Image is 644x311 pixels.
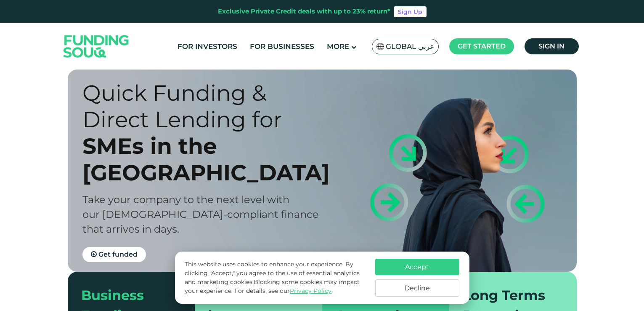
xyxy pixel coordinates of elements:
[82,193,319,235] span: Take your company to the next level with our [DEMOGRAPHIC_DATA]-compliant finance that arrives in...
[327,42,349,51] span: More
[394,6,427,17] a: Sign Up
[458,42,506,50] span: Get started
[538,42,564,50] span: Sign in
[234,287,333,295] span: For details, see our .
[82,247,146,262] a: Get funded
[185,278,360,295] span: Blocking some cookies may impact your experience.
[82,80,337,133] div: Quick Funding & Direct Lending for
[386,42,434,51] span: Global عربي
[98,250,138,258] span: Get funded
[82,133,337,186] div: SMEs in the [GEOGRAPHIC_DATA]
[248,40,316,54] a: For Businesses
[375,259,459,275] button: Accept
[525,38,579,54] a: Sign in
[218,7,390,16] div: Exclusive Private Credit deals with up to 23% return*
[185,260,366,295] p: This website uses cookies to enhance your experience. By clicking "Accept," you agree to the use ...
[376,43,384,50] img: SA Flag
[375,279,459,297] button: Decline
[55,25,138,68] img: Logo
[290,287,331,295] a: Privacy Policy
[175,40,239,54] a: For Investors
